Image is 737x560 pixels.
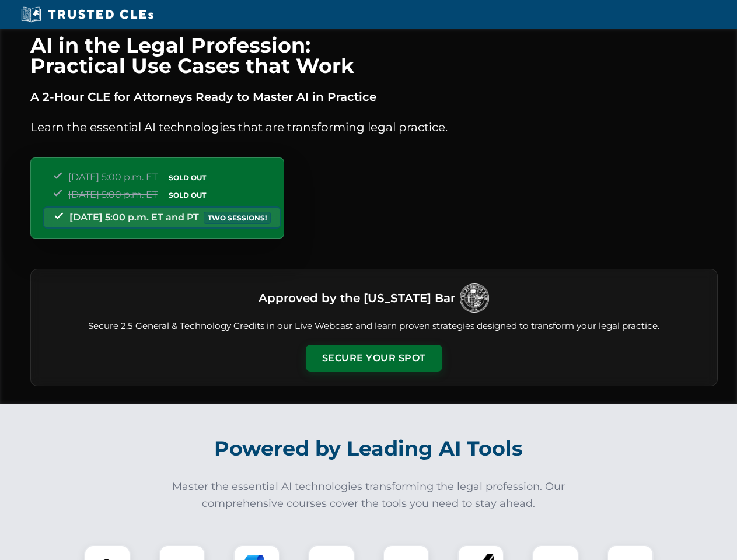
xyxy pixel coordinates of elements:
span: [DATE] 5:00 p.m. ET [68,189,158,200]
p: Master the essential AI technologies transforming the legal profession. Our comprehensive courses... [165,478,573,512]
p: Secure 2.5 General & Technology Credits in our Live Webcast and learn proven strategies designed ... [45,320,703,333]
p: A 2-Hour CLE for Attorneys Ready to Master AI in Practice [30,87,718,106]
span: SOLD OUT [165,171,210,184]
h3: Approved by the [US_STATE] Bar [259,288,455,309]
p: Learn the essential AI technologies that are transforming legal practice. [30,118,718,136]
h2: Powered by Leading AI Tools [46,428,692,469]
img: Logo [460,283,489,313]
span: SOLD OUT [165,189,210,201]
h1: AI in the Legal Profession: Practical Use Cases that Work [30,35,718,76]
button: Secure Your Spot [306,345,442,372]
span: [DATE] 5:00 p.m. ET [68,171,158,183]
img: Trusted CLEs [18,6,157,23]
